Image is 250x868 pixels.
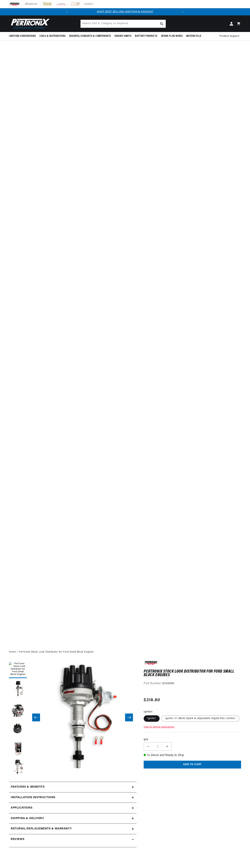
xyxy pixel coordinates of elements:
summary: Spark Plug Wires [159,32,185,40]
h2: Returns, Replacements & Warranty [11,827,72,831]
h2: Reviews [11,837,24,842]
h1: PerTronix Stock Look Distributor for Ford Small Block Engines [144,670,241,677]
a: Home [9,650,16,654]
div: Part Number: [144,681,241,686]
button: Search Part #, Category or Keyword [158,20,166,28]
label: QTY [144,738,241,741]
span: Applications [11,806,32,810]
label: Ignitor [144,715,160,722]
a: PerTronix Stock Look Distributor for Ford Small Block Engines [19,650,94,654]
h2: Features & Benefits [11,785,44,789]
summary: Shipping & Delivery [9,813,137,824]
span: Battery Products [135,34,157,38]
span: Spark Plug Wires [161,34,183,38]
strong: D134600 [162,682,174,685]
h2: Installation instructions [11,795,55,800]
span: Ignition Conversions [9,34,36,38]
summary: Product Support [219,32,241,41]
span: Headers, Exhausts & Components [69,34,111,38]
summary: Coils & Distributors [38,32,67,40]
button: Load image 2 in gallery view [9,680,27,698]
button: Slide left [32,714,40,721]
summary: Reviews [9,834,137,845]
summary: Engine Swaps [113,32,133,40]
span: Motorcycle [186,34,201,38]
nav: breadcrumbs [9,650,241,654]
span: $318.80 [144,697,160,703]
summary: Returns, Replacements & Warranty [9,824,137,834]
a: View All Vehicle Applications [144,726,174,728]
button: Load image 4 in gallery view [9,719,27,737]
button: Add to cart [144,761,241,769]
media-gallery: Gallery Viewer [9,660,137,775]
button: Load image 3 in gallery view [9,700,27,717]
div: Announcement [71,10,179,14]
div: 1 of 2 [71,10,179,14]
span: Coils & Distributors [39,34,66,38]
p: In-Stock and Ready to Ship [144,753,241,758]
img: Pertronix [9,18,50,30]
button: Slide right [125,714,133,721]
summary: Ignition Conversions [9,32,38,40]
h2: Shipping & Delivery [11,816,44,821]
summary: Motorcycle [184,32,203,40]
label: Ignitor III (Multi Spark & Adjustable Digital Rev Limiter) [161,715,239,722]
a: Applications [9,803,137,813]
a: SHOP BEST SELLING IGNITION & EXHAUST [97,10,153,13]
span: Product Support [219,34,239,38]
button: Translation missing: en.sections.announcements.previous_announcement [64,8,71,15]
span: Engine Swaps [115,34,131,38]
button: Load image 5 in gallery view [9,739,27,757]
summary: Features & Benefits [9,782,137,792]
summary: Headers, Exhausts & Components [67,32,113,40]
summary: Battery Products [133,32,159,40]
legend: Ignition [144,710,153,714]
button: Translation missing: en.sections.announcements.next_announcement [179,8,186,15]
summary: Installation instructions [9,792,137,803]
button: Load image 6 in gallery view [9,759,27,776]
input: Search Part #, Category or Keyword [81,20,166,28]
button: Load image 1 in gallery view [9,660,27,678]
